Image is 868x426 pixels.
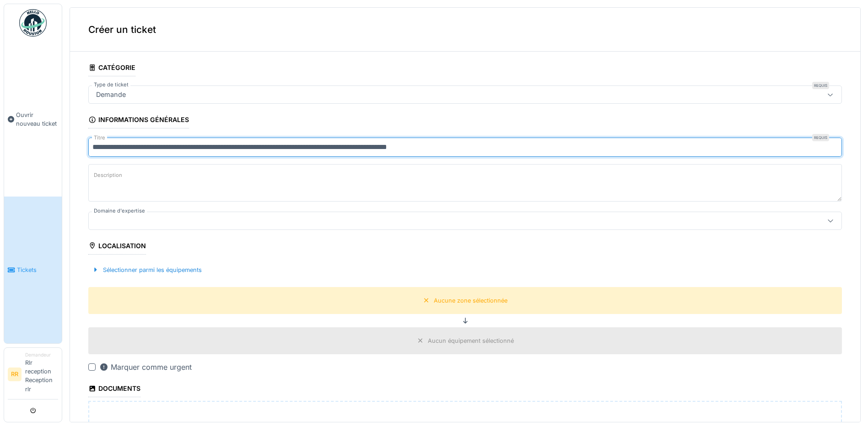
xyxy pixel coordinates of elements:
label: Description [92,170,124,181]
li: RR [8,367,22,381]
div: Demande [92,90,129,100]
a: Tickets [4,197,62,343]
div: Catégorie [88,61,135,76]
a: Ouvrir nouveau ticket [4,42,62,197]
div: Informations générales [88,113,189,128]
span: Tickets [17,266,58,274]
div: Demandeur [25,351,58,358]
label: Domaine d'expertise [92,207,147,215]
div: Aucune zone sélectionnée [434,296,507,305]
img: Badge_color-CXgf-gQk.svg [19,9,47,37]
div: Requis [812,134,829,141]
div: Requis [812,82,829,89]
div: Marquer comme urgent [99,362,192,373]
div: Aucun équipement sélectionné [428,336,514,345]
label: Titre [92,134,107,142]
span: Ouvrir nouveau ticket [16,111,58,128]
label: Type de ticket [92,81,130,89]
li: Rlr reception Reception rlr [25,351,58,397]
div: Localisation [88,239,146,255]
a: RR DemandeurRlr reception Reception rlr [8,351,58,399]
div: Sélectionner parmi les équipements [88,264,205,276]
div: Documents [88,382,140,397]
div: Créer un ticket [70,8,860,52]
